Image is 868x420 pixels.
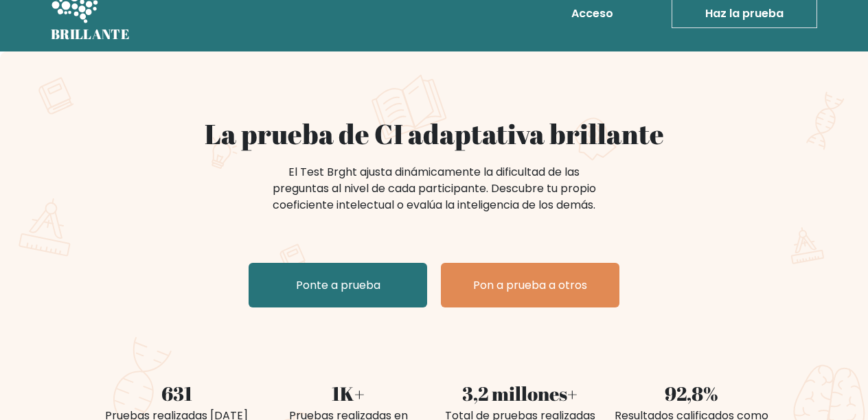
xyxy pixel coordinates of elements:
font: El Test Brght ajusta dinámicamente la dificultad de las preguntas al nivel de cada participante. ... [273,164,596,213]
font: Acceso [571,5,613,21]
font: Haz la prueba [705,5,784,21]
a: Pon a prueba a otros [441,263,619,307]
font: 631 [161,380,192,406]
font: La prueba de CI adaptativa brillante [205,115,664,152]
font: 3,2 millones+ [462,380,578,406]
font: Ponte a prueba [296,277,380,293]
a: Ponte a prueba [249,263,427,307]
font: Pon a prueba a otros [473,277,587,293]
font: BRILLANTE [51,25,129,43]
font: 1K+ [332,380,365,406]
font: 92,8% [665,380,718,406]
